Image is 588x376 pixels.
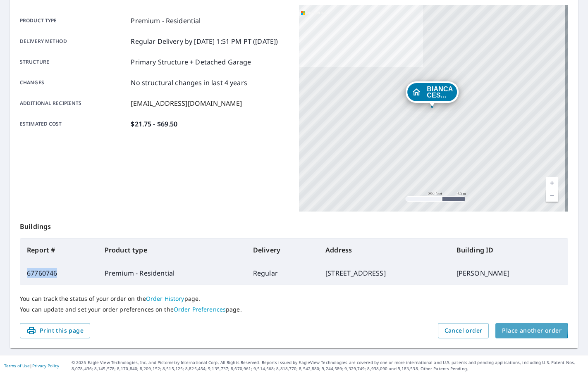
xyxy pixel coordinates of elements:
[131,78,247,88] p: No structural changes in last 4 years
[98,262,246,285] td: Premium - Residential
[131,98,242,108] p: [EMAIL_ADDRESS][DOMAIN_NAME]
[20,295,568,302] p: You can track the status of your order on the page.
[20,98,127,108] p: Additional recipients
[502,326,562,336] span: Place another order
[98,238,246,262] th: Product type
[450,262,568,285] td: [PERSON_NAME]
[20,119,127,129] p: Estimated cost
[20,212,568,238] p: Buildings
[20,238,98,262] th: Report #
[450,238,568,262] th: Building ID
[438,323,489,338] button: Cancel order
[131,57,251,67] p: Primary Structure + Detached Garage
[32,363,59,369] a: Privacy Policy
[131,119,177,129] p: $21.75 - $69.50
[131,16,201,26] p: Premium - Residential
[72,359,584,372] p: © 2025 Eagle View Technologies, Inc. and Pictometry International Corp. All Rights Reserved. Repo...
[131,36,278,46] p: Regular Delivery by [DATE] 1:51 PM PT ([DATE])
[174,305,226,313] a: Order Preferences
[495,323,568,338] button: Place another order
[20,16,127,26] p: Product type
[4,363,59,368] p: |
[20,57,127,67] p: Structure
[20,78,127,88] p: Changes
[546,177,558,189] a: Current Level 17, Zoom In
[4,363,30,369] a: Terms of Use
[26,326,84,336] span: Print this page
[146,295,184,302] a: Order History
[427,86,453,98] span: BIANCA CES...
[406,81,459,107] div: Dropped pin, building BIANCA CESPEDES, Residential property, 1415 Hillcrest St Lansing, MI 48910
[20,262,98,285] td: 67760746
[445,326,483,336] span: Cancel order
[319,238,450,262] th: Address
[20,36,127,46] p: Delivery method
[319,262,450,285] td: [STREET_ADDRESS]
[20,306,568,313] p: You can update and set your order preferences on the page.
[20,323,90,338] button: Print this page
[546,189,558,202] a: Current Level 17, Zoom Out
[246,238,319,262] th: Delivery
[246,262,319,285] td: Regular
